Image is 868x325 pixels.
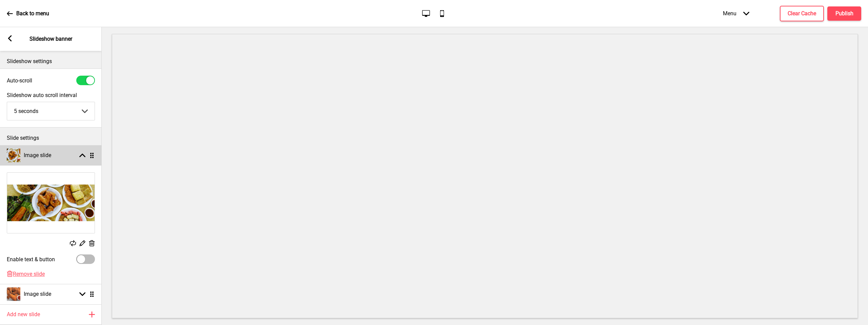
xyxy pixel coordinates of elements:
button: Publish [827,6,861,21]
p: Slide settings [7,134,95,142]
button: Clear Cache [780,6,824,21]
p: Slideshow settings [7,58,95,65]
span: Remove slide [13,271,45,277]
label: Auto-scroll [7,77,32,84]
label: Enable text & button [7,256,55,263]
h4: Publish [835,10,853,17]
img: Image [7,173,95,233]
div: Menu [716,3,756,23]
h4: Clear Cache [788,10,816,17]
p: Slideshow banner [29,35,72,43]
a: Back to menu [7,4,49,23]
p: Back to menu [16,10,49,17]
h4: Image slide [24,152,51,159]
label: Slideshow auto scroll interval [7,92,95,98]
h4: Image slide [24,290,51,298]
h4: Add new slide [7,311,40,318]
